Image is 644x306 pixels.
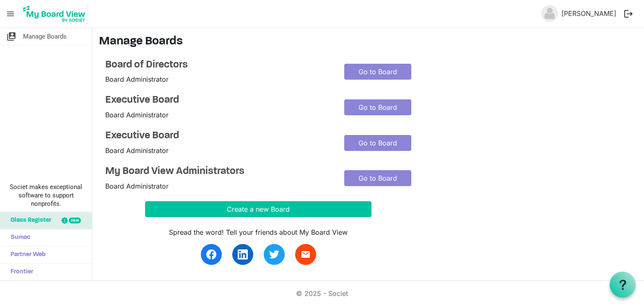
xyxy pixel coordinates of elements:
[105,182,169,190] span: Board Administrator
[558,5,620,22] a: [PERSON_NAME]
[301,249,311,259] span: email
[105,111,169,119] span: Board Administrator
[3,6,18,22] span: menu
[23,28,67,45] span: Manage Boards
[6,229,30,246] span: Sumac
[21,3,88,24] img: My Board View Logo
[105,166,332,178] a: My Board View Administrators
[344,99,411,115] a: Go to Board
[344,170,411,186] a: Go to Board
[620,5,637,23] button: logout
[344,135,411,151] a: Go to Board
[344,64,411,80] a: Go to Board
[99,35,637,49] h3: Manage Boards
[105,59,332,71] a: Board of Directors
[145,227,371,237] div: Spread the word! Tell your friends about My Board View
[206,249,216,259] img: facebook.svg
[296,289,348,298] a: © 2025 - Societ
[541,5,558,22] img: no-profile-picture.svg
[269,249,279,259] img: twitter.svg
[6,264,33,280] span: Frontier
[6,246,46,263] span: Partner Web
[6,212,51,229] span: Glass Register
[238,249,248,259] img: linkedin.svg
[105,75,169,83] span: Board Administrator
[105,146,169,155] span: Board Administrator
[4,183,88,208] span: Societ makes exceptional software to support nonprofits.
[145,201,371,217] button: Create a new Board
[6,28,16,45] span: switch_account
[295,244,316,265] a: email
[105,94,332,106] a: Executive Board
[69,218,81,223] div: new
[105,130,332,142] a: Executive Board
[21,3,91,24] a: My Board View Logo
